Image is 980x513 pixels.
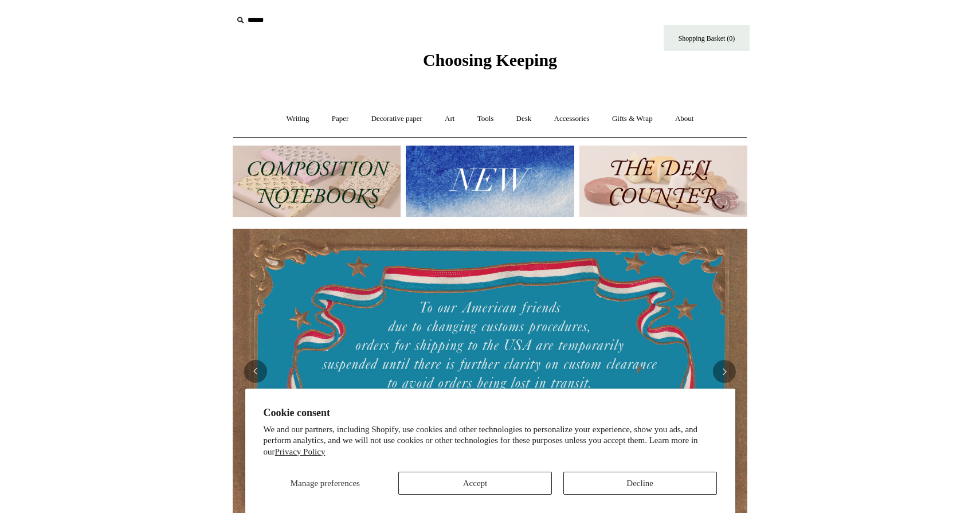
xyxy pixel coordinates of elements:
[361,104,433,134] a: Decorative paper
[233,146,401,217] img: 202302 Composition ledgers.jpg__PID:69722ee6-fa44-49dd-a067-31375e5d54ec
[544,104,600,134] a: Accessories
[467,104,504,134] a: Tools
[579,146,747,217] img: The Deli Counter
[322,104,359,134] a: Paper
[264,424,717,458] p: We and our partners, including Shopify, use cookies and other technologies to personalize your ex...
[406,146,574,217] img: New.jpg__PID:f73bdf93-380a-4a35-bcfe-7823039498e1
[264,407,717,419] h2: Cookie consent
[423,50,557,69] span: Choosing Keeping
[602,104,663,134] a: Gifts & Wrap
[275,447,326,456] a: Privacy Policy
[434,104,465,134] a: Art
[398,472,552,495] button: Accept
[263,472,387,495] button: Manage preferences
[563,472,717,495] button: Decline
[665,104,704,134] a: About
[291,479,360,488] span: Manage preferences
[244,360,267,383] button: Previous
[276,104,320,134] a: Writing
[713,360,736,383] button: Next
[423,60,557,68] a: Choosing Keeping
[664,25,750,51] a: Shopping Basket (0)
[506,104,542,134] a: Desk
